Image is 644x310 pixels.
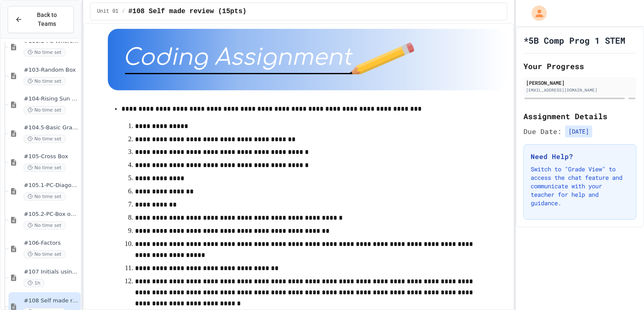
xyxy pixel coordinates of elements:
span: #104-Rising Sun Plus [24,95,79,103]
span: No time set [24,193,65,201]
h2: Your Progress [523,60,636,72]
div: [EMAIL_ADDRESS][DOMAIN_NAME] [526,87,634,93]
span: No time set [24,221,65,229]
span: / [122,8,125,15]
span: #105-Cross Box [24,153,79,160]
h3: Need Help? [531,151,629,162]
div: [PERSON_NAME] [526,79,634,87]
button: Back to Teams [8,6,74,33]
h2: Assignment Details [523,110,636,122]
span: Due Date: [523,126,562,137]
span: No time set [24,48,65,56]
span: No time set [24,164,65,172]
span: No time set [24,77,65,85]
span: Back to Teams [28,11,67,28]
span: #106-Factors [24,240,79,247]
span: [DATE] [565,126,592,137]
span: #108 Self made review (15pts) [24,297,79,304]
span: #104.5-Basic Graphics Review [24,124,79,131]
span: No time set [24,106,65,114]
span: #105.2-PC-Box on Box [24,211,79,218]
span: #107 Initials using shapes(11pts) [24,268,79,276]
span: No time set [24,135,65,143]
span: 1h [24,279,44,287]
span: No time set [24,250,65,258]
p: Switch to "Grade View" to access the chat feature and communicate with your teacher for help and ... [531,165,629,207]
span: #103-Random Box [24,67,79,74]
span: #105.1-PC-Diagonal line [24,182,79,189]
h1: *5B Comp Prog 1 STEM [523,34,625,46]
span: #108 Self made review (15pts) [128,6,246,17]
div: My Account [523,3,549,23]
span: Unit 01 [97,8,118,15]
